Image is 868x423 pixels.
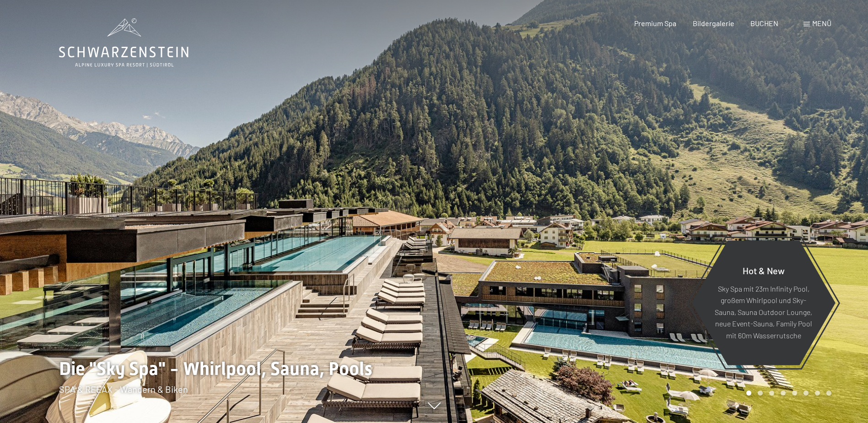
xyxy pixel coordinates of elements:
div: Carousel Page 8 [826,390,831,396]
div: Carousel Page 6 [803,390,809,396]
div: Carousel Page 2 [758,390,763,396]
a: Hot & New Sky Spa mit 23m Infinity Pool, großem Whirlpool und Sky-Sauna, Sauna Outdoor Lounge, ne... [691,240,836,366]
div: Carousel Page 1 (Current Slide) [746,390,751,396]
a: Premium Spa [634,19,676,27]
a: Bildergalerie [693,19,734,27]
a: BUCHEN [750,19,778,27]
div: Carousel Page 7 [815,390,820,396]
div: Carousel Page 4 [781,390,786,396]
span: Menü [812,19,831,27]
div: Carousel Page 5 [792,390,797,396]
div: Carousel Pagination [743,390,831,396]
div: Carousel Page 3 [769,390,774,396]
span: Hot & New [743,265,785,276]
p: Sky Spa mit 23m Infinity Pool, großem Whirlpool und Sky-Sauna, Sauna Outdoor Lounge, neue Event-S... [714,282,813,341]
